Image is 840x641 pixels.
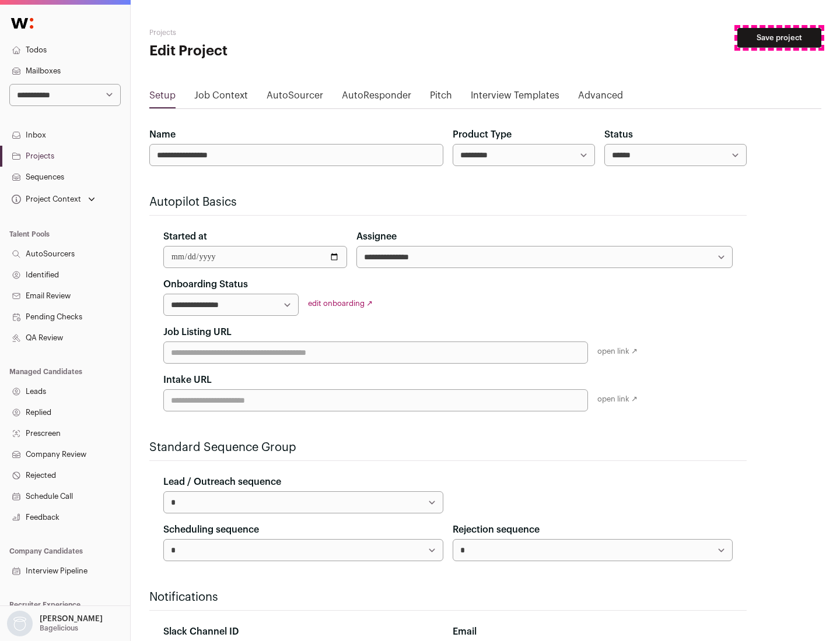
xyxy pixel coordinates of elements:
[604,128,633,142] label: Status
[40,624,78,633] p: Bagelicious
[163,373,212,387] label: Intake URL
[163,475,281,489] label: Lead / Outreach sequence
[453,128,512,142] label: Product Type
[430,89,452,107] a: Pitch
[453,625,733,639] div: Email
[163,277,248,291] label: Onboarding Status
[9,191,97,207] button: Open dropdown
[149,589,747,605] h2: Notifications
[149,194,747,210] h2: Autopilot Basics
[163,523,259,537] label: Scheduling sequence
[308,300,373,307] a: edit onboarding ↗
[9,195,81,204] div: Project Context
[471,89,559,107] a: Interview Templates
[163,325,232,339] label: Job Listing URL
[149,89,176,107] a: Setup
[149,128,176,142] label: Name
[342,89,411,107] a: AutoResponder
[163,230,207,244] label: Started at
[453,523,540,537] label: Rejection sequence
[7,611,33,636] img: nopic.png
[40,614,103,624] p: [PERSON_NAME]
[149,439,747,456] h2: Standard Sequence Group
[163,625,239,639] label: Slack Channel ID
[194,89,248,107] a: Job Context
[149,28,373,37] h2: Projects
[737,28,821,48] button: Save project
[5,12,40,35] img: Wellfound
[267,89,323,107] a: AutoSourcer
[578,89,623,107] a: Advanced
[149,42,373,61] h1: Edit Project
[5,611,105,636] button: Open dropdown
[356,230,397,244] label: Assignee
